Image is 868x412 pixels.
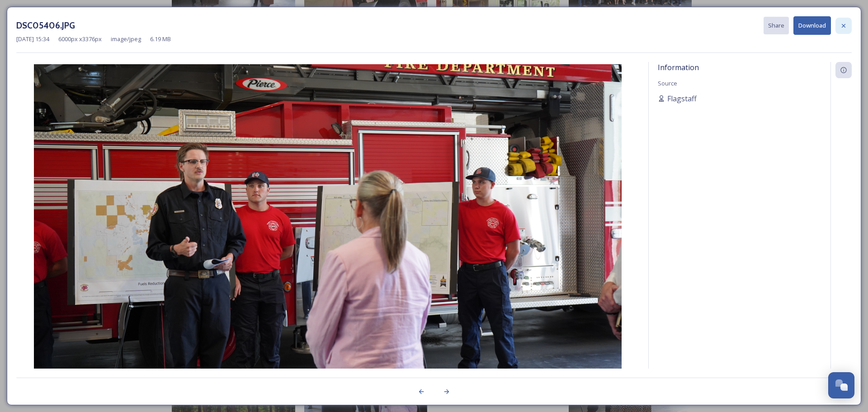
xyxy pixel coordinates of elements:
[764,17,789,34] button: Share
[16,19,75,32] h3: DSC05406.JPG
[793,16,831,35] button: Download
[58,35,102,43] span: 6000 px x 3376 px
[150,35,171,43] span: 6.19 MB
[667,93,697,104] span: Flagstaff
[828,372,854,398] button: Open Chat
[658,62,699,72] span: Information
[658,79,677,87] span: Source
[16,64,639,395] img: DSC05406.JPG
[16,35,49,43] span: [DATE] 15:34
[111,35,141,43] span: image/jpeg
